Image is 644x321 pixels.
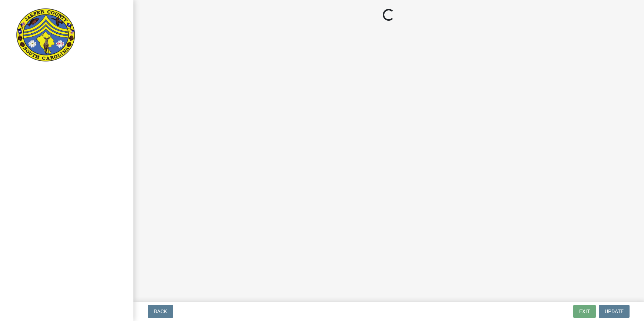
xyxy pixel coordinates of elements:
span: Back [154,308,167,314]
button: Exit [573,305,596,318]
img: Jasper County, South Carolina [15,8,77,63]
button: Update [599,305,630,318]
button: Back [148,305,173,318]
span: Update [605,308,624,314]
